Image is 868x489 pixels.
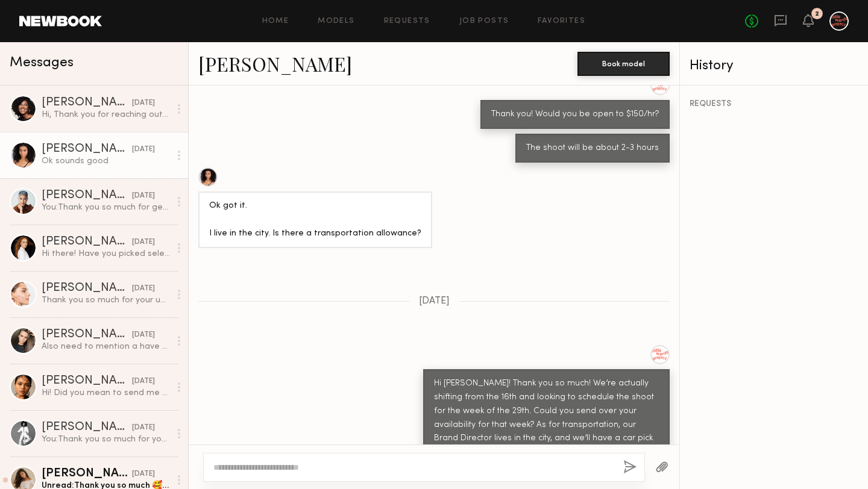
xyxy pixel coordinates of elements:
div: [PERSON_NAME] [42,97,132,109]
div: [DATE] [132,376,155,387]
div: [DATE] [132,422,155,434]
div: You: Thank you so much for your time! [42,434,170,445]
div: [DATE] [132,283,155,294]
div: [DATE] [132,190,155,202]
div: Hi there! Have you picked selects for this project? I’m still held as an option and available [DATE] [42,248,170,260]
div: [PERSON_NAME] [42,375,132,387]
a: Job Posts [459,17,509,25]
a: Favorites [538,17,585,25]
div: [PERSON_NAME] [42,329,132,341]
div: [PERSON_NAME] [42,422,132,434]
span: [DATE] [419,296,450,307]
div: Also need to mention a have couple new tattoos on my arms, but they are small [42,341,170,352]
a: Models [318,17,354,25]
a: Requests [384,17,430,25]
div: [DATE] [132,98,155,109]
div: Hi! Did you mean to send me a request ? [42,387,170,399]
div: Ok got it. I live in the city. Is there a transportation allowance? [209,199,421,241]
div: Hi [PERSON_NAME]! Thank you so much! We’re actually shifting from the 16th and looking to schedul... [434,377,659,474]
div: You: Thank you so much for getting back to me! Totally understand where you’re coming from, and I... [42,202,170,213]
div: Thank you so much for your understanding. Let’s keep in touch, and I wish you all the best of luc... [42,294,170,306]
div: [PERSON_NAME] [42,468,132,480]
div: REQUESTS [690,100,858,108]
a: [PERSON_NAME] [198,51,352,76]
div: Hi, Thank you for reaching out and the consideration. It sounds to be a fun project!That week I a... [42,109,170,120]
button: Book model [577,52,670,76]
div: History [690,59,858,73]
div: [PERSON_NAME] [42,143,132,155]
div: [DATE] [132,237,155,248]
div: [DATE] [132,144,155,155]
div: The shoot will be about 2-3 hours [526,142,659,155]
div: Ok sounds good [42,155,170,167]
a: Home [262,17,289,25]
div: [PERSON_NAME] [42,190,132,202]
div: Thank you! Would you be open to $150/hr? [491,108,659,122]
div: [DATE] [132,329,155,341]
div: [PERSON_NAME] [42,236,132,248]
div: [PERSON_NAME] [42,282,132,294]
div: [DATE] [132,469,155,480]
span: Messages [10,56,74,70]
a: Book model [577,58,670,68]
div: 2 [815,11,819,17]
